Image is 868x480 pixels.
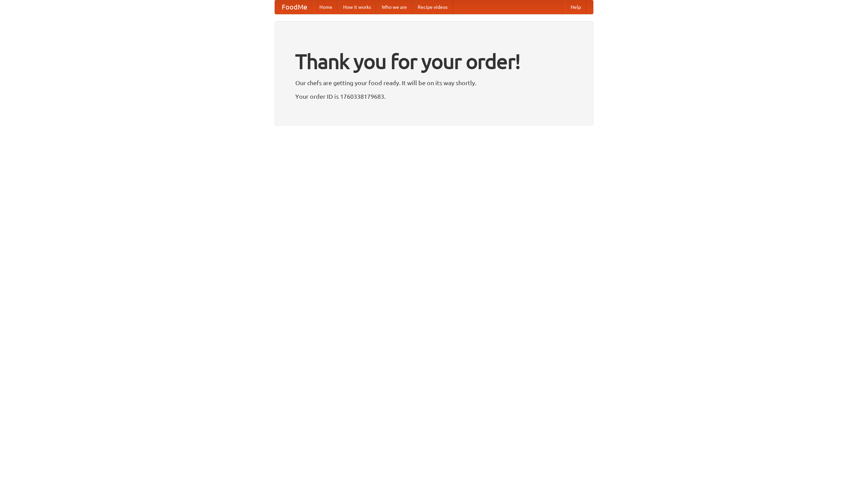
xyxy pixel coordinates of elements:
p: Our chefs are getting your food ready. It will be on its way shortly. [295,78,573,88]
h1: Thank you for your order! [295,45,573,78]
a: How it works [338,0,376,14]
a: Recipe videos [412,0,453,14]
a: FoodMe [275,0,314,14]
a: Who we are [376,0,412,14]
p: Your order ID is 1760338179683. [295,91,573,101]
a: Help [565,0,586,14]
a: Home [314,0,338,14]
